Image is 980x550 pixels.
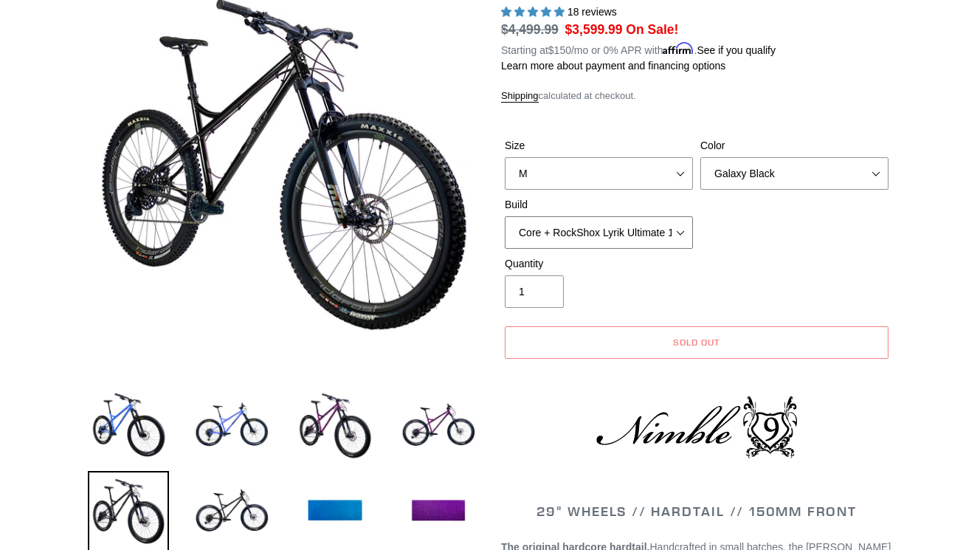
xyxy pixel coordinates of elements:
span: Sold out [673,337,720,348]
a: Shipping [501,90,539,103]
span: $150 [548,44,571,56]
span: 18 reviews [567,6,617,18]
s: $4,499.99 [501,22,559,37]
label: Quantity [505,256,693,272]
img: Load image into Gallery viewer, NIMBLE 9 - Complete Bike [191,385,272,467]
div: calculated at checkout. [501,89,892,103]
span: On Sale! [626,20,678,39]
button: Sold out [505,326,888,359]
a: See if you qualify - Learn more about Affirm Financing (opens in modal) [697,44,776,56]
a: Learn more about payment and financing options [501,60,725,72]
label: Color [700,138,888,154]
label: Build [505,197,693,213]
label: Size [505,138,693,154]
span: $3,599.99 [565,22,623,37]
img: Load image into Gallery viewer, NIMBLE 9 - Complete Bike [398,385,479,467]
p: Starting at /mo or 0% APR with . [501,39,776,58]
span: 29" WHEELS // HARDTAIL // 150MM FRONT [536,503,857,520]
img: Load image into Gallery viewer, NIMBLE 9 - Complete Bike [88,385,169,467]
img: Load image into Gallery viewer, NIMBLE 9 - Complete Bike [294,385,376,467]
span: 4.89 stars [501,6,567,18]
span: Affirm [663,42,694,55]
